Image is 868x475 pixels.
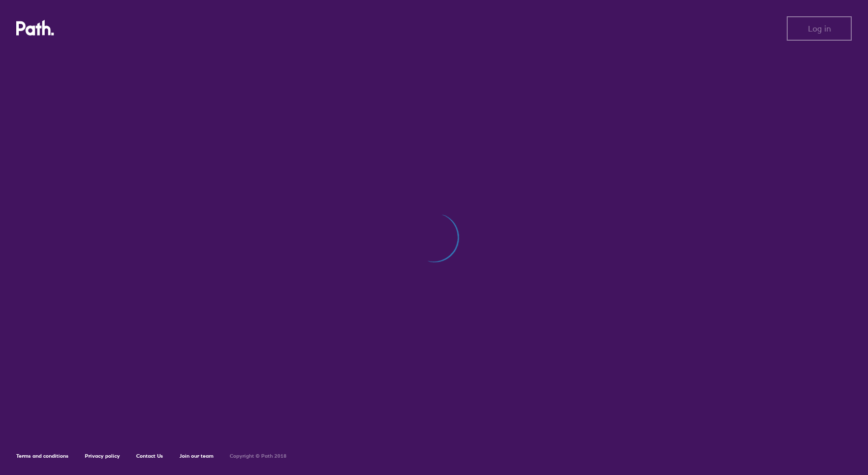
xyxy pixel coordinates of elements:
[179,453,213,459] a: Join our team
[230,453,287,459] h6: Copyright © Path 2018
[136,453,163,459] a: Contact Us
[85,453,120,459] a: Privacy policy
[787,16,852,41] button: Log in
[16,453,69,459] a: Terms and conditions
[808,24,831,33] span: Log in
